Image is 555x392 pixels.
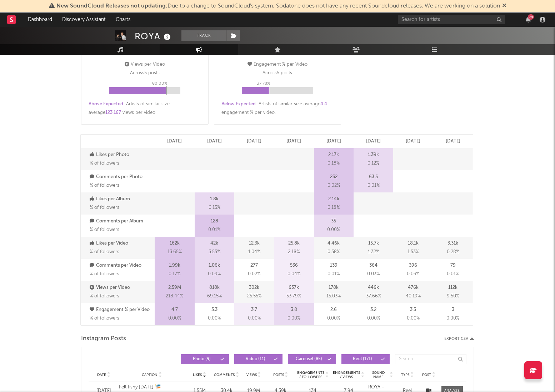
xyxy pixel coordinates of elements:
span: Dismiss [502,3,506,9]
p: 79 [450,261,456,270]
p: 818k [209,283,220,292]
span: 37.66 % [366,292,381,301]
p: [DATE] [406,137,420,146]
span: : Due to a change to SoundCloud's system, Sodatone does not have any recent Soundcloud releases. ... [56,3,500,9]
p: 42k [210,239,218,248]
span: 0.00 % [407,314,420,323]
span: % of followers [90,183,119,188]
p: 35 [331,217,336,226]
span: 25.55 % [247,292,261,301]
p: 476k [408,283,419,292]
span: 0.00 % [327,314,340,323]
p: Likes per Album [90,195,153,203]
p: 139 [330,261,337,270]
div: Engagement % per Video [247,60,307,69]
span: Caption [142,373,157,377]
span: 1.53 % [407,248,419,256]
p: 637k [289,283,299,292]
span: Likes [193,373,202,377]
button: 78 [526,17,531,22]
p: [DATE] [207,137,222,146]
span: 0.01 % [447,270,459,278]
p: 3.8 [291,306,297,314]
a: Dashboard [23,12,57,27]
p: 4.7 [171,306,178,314]
span: 0.00 % [208,314,221,323]
p: [DATE] [326,137,341,146]
p: 277 [250,261,258,270]
button: Track [181,30,226,41]
span: 3.55 % [209,248,220,256]
span: Engagements / Views [332,371,360,379]
span: Post [422,373,431,377]
span: 2.18 % [288,248,300,256]
span: 123,167 [105,110,121,115]
p: [DATE] [167,137,182,146]
span: Carousel ( 85 ) [292,357,325,361]
span: 0.15 % [209,203,220,212]
span: 0.02 % [327,181,340,190]
div: ROYA [135,30,172,42]
p: Across 5 posts [130,69,160,77]
p: Comments per Video [90,261,153,270]
span: Below Expected [221,102,256,106]
a: Discovery Assistant [57,12,111,27]
p: 1.8k [210,195,219,203]
p: Across 5 posts [262,69,292,77]
span: 0.01 % [208,226,220,234]
span: Comments [214,373,235,377]
div: : Artists of similar size average engagement % per video . [221,100,334,117]
span: 53.79 % [286,292,301,301]
p: 3.31k [447,239,458,248]
p: 3.3 [410,306,416,314]
span: Date [97,373,106,377]
span: 0.12 % [367,159,379,168]
p: Likes per Photo [90,151,153,159]
p: [DATE] [366,137,381,146]
p: 4.46k [327,239,340,248]
p: 3.7 [251,306,257,314]
span: Video ( 11 ) [239,357,272,361]
span: Instagram Posts [81,335,126,343]
p: 80.00 % [152,79,167,88]
span: 0.01 % [367,181,380,190]
span: 0.00 % [287,314,300,323]
span: 0.09 % [208,270,221,278]
p: 15.7k [368,239,379,248]
div: 78 [528,14,534,20]
div: Views per Video [125,60,165,69]
span: 4.4 [320,102,327,106]
span: % of followers [90,272,119,276]
p: 2.14k [328,195,339,203]
p: 364 [369,261,377,270]
p: 3.2 [370,306,376,314]
p: Views per Video [90,283,153,292]
span: 0.03 % [367,270,380,278]
span: 0.01 % [327,270,340,278]
span: 0.00 % [327,226,340,234]
span: 0.18 % [327,203,340,212]
p: 37.78 % [257,79,270,88]
span: 0.00 % [367,314,380,323]
span: 0.28 % [447,248,459,256]
button: Carousel(85) [288,354,336,364]
span: % of followers [90,161,119,166]
p: 396 [409,261,417,270]
p: 1.39k [368,151,379,159]
span: % of followers [90,205,119,210]
p: 12.3k [249,239,260,248]
p: 1.06k [209,261,220,270]
span: % of followers [90,227,119,232]
p: 232 [330,173,337,181]
p: Comments per Photo [90,173,153,181]
span: 0.17 % [169,270,180,278]
p: 2.17k [328,151,339,159]
p: 178k [329,283,339,292]
p: 2.59M [168,283,181,292]
p: Comments per Album [90,217,153,226]
span: 0.00 % [248,314,261,323]
p: 128 [211,217,218,226]
p: 3 [452,306,454,314]
span: % of followers [90,250,119,254]
span: 40.19 % [406,292,421,301]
